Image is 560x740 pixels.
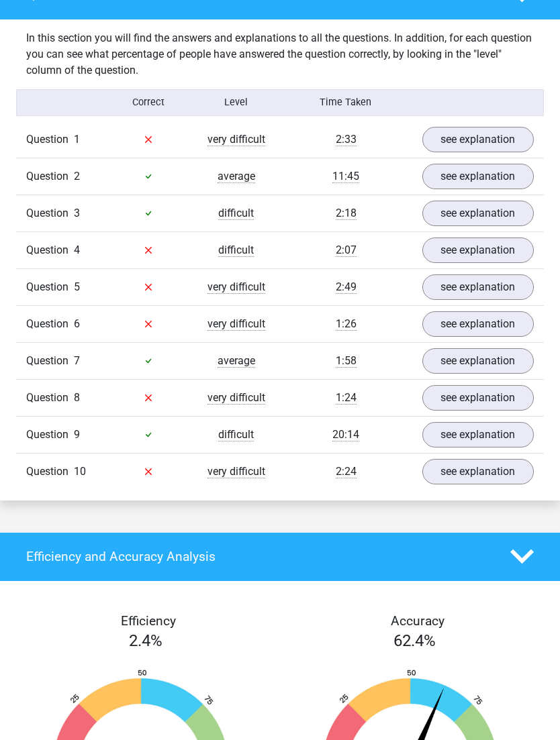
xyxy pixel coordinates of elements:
[207,465,265,478] span: very difficult
[207,280,265,294] span: very difficult
[74,354,80,367] span: 7
[336,280,357,294] span: 2:49
[332,428,359,441] span: 20:14
[74,280,80,293] span: 5
[336,133,357,146] span: 2:33
[74,428,80,441] span: 9
[422,164,534,189] a: see explanation
[218,354,255,368] span: average
[26,353,74,369] span: Question
[207,317,265,331] span: very difficult
[207,133,265,146] span: very difficult
[422,385,534,411] a: see explanation
[422,201,534,226] a: see explanation
[422,127,534,152] a: see explanation
[26,316,74,332] span: Question
[26,613,270,629] h4: Efficiency
[336,391,357,405] span: 1:24
[422,348,534,374] a: see explanation
[393,631,436,650] span: 62.4%
[280,95,412,110] div: Time Taken
[26,205,74,221] span: Question
[74,170,80,182] span: 2
[26,549,490,564] h4: Efficiency and Accuracy Analysis
[422,237,534,263] a: see explanation
[336,354,357,368] span: 1:58
[218,428,254,441] span: difficult
[336,207,357,220] span: 2:18
[336,244,357,257] span: 2:07
[129,631,162,650] span: 2.4%
[422,459,534,484] a: see explanation
[336,317,357,331] span: 1:26
[26,168,74,184] span: Question
[295,613,539,629] h4: Accuracy
[26,427,74,443] span: Question
[26,131,74,148] span: Question
[16,30,544,78] div: In this section you will find the answers and explanations to all the questions. In addition, for...
[218,207,254,220] span: difficult
[74,391,80,404] span: 8
[192,95,280,110] div: Level
[74,133,80,146] span: 1
[218,244,254,257] span: difficult
[422,422,534,447] a: see explanation
[26,242,74,258] span: Question
[74,207,80,219] span: 3
[74,465,86,478] span: 10
[26,390,74,406] span: Question
[422,311,534,337] a: see explanation
[218,170,255,183] span: average
[74,244,80,256] span: 4
[332,170,359,183] span: 11:45
[105,95,193,110] div: Correct
[207,391,265,405] span: very difficult
[422,274,534,300] a: see explanation
[74,317,80,330] span: 6
[26,464,74,480] span: Question
[336,465,357,478] span: 2:24
[26,279,74,295] span: Question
